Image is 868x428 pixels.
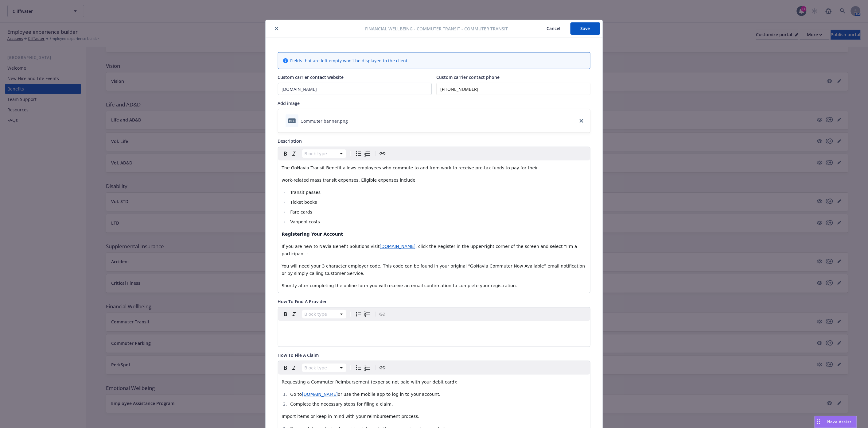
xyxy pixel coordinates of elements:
[363,364,372,372] button: Numbered list
[354,364,372,372] div: toggle group
[437,74,500,80] span: Custom carrier contact phone
[290,402,393,407] span: Complete the necessary steps for filing a claim.
[281,364,290,372] button: Bold
[290,392,302,397] span: Go to
[815,416,823,428] div: Drag to move
[290,219,320,224] span: Vanpool costs
[354,310,372,318] div: toggle group
[278,321,590,336] div: editable markdown
[278,299,327,304] span: How To Find A Provider
[378,364,387,372] button: Create link
[354,149,372,158] div: toggle group
[815,416,857,428] button: Nova Assist
[302,392,338,397] a: [DOMAIN_NAME]
[437,83,590,95] input: Add custom carrier contact phone
[302,364,346,372] button: Block type
[351,118,356,124] button: download file
[282,178,417,183] span: work-related mass transit expenses. Eligible expenses include:
[282,165,538,170] span: The GoNavia Transit Benefit allows employees who commute to and from work to receive pre-tax fund...
[363,310,372,318] button: Numbered list
[290,57,408,64] span: Fields that are left empty won't be displayed to the client
[281,149,290,158] button: Bold
[537,22,570,35] button: Cancel
[282,283,517,288] span: Shortly after completing the online form you will receive an email confirmation to complete your ...
[365,25,508,32] span: Financial Wellbeing - Commuter Transit - Commuter Transit
[301,118,348,124] div: Commuter banner.png
[278,74,344,80] span: Custom carrier contact website
[354,310,363,318] button: Bulleted list
[290,200,317,205] span: Ticket books
[290,149,298,158] button: Italic
[290,364,298,372] button: Italic
[378,310,387,318] button: Create link
[281,310,290,318] button: Bold
[278,352,319,358] span: How To File A Claim
[302,310,346,318] button: Block type
[288,118,296,123] span: png
[278,100,300,106] span: Add image
[278,138,302,144] span: Description
[282,380,458,384] span: Requesting a Commuter Reimbursement (expense not paid with your debit card):
[354,149,363,158] button: Bulleted list
[282,232,343,237] strong: Registering Your Account
[282,244,380,249] span: If you are new to Navia Benefit Solutions visit
[282,244,579,256] span: , click the Register in the upper-right corner of the screen and select “I’m a participant.”
[378,149,387,158] button: Create link
[282,414,420,419] span: Import items or keep in mind with your reimbursement process:
[570,22,600,35] button: Save
[380,244,416,249] a: [DOMAIN_NAME]
[273,25,280,32] button: close
[302,149,346,158] button: Block type
[290,190,321,195] span: Transit passes
[827,419,852,424] span: Nova Assist
[290,310,298,318] button: Italic
[578,117,585,125] a: close
[354,364,363,372] button: Bulleted list
[278,160,590,293] div: editable markdown
[338,392,440,397] span: or use the mobile app to log in to your account.
[282,264,587,276] span: You will need your 3 character employer code. This code can be found in your original “GoNavia Co...
[290,210,312,214] span: Fare cards
[278,83,431,95] input: Add custom carrier contact website
[363,149,372,158] button: Numbered list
